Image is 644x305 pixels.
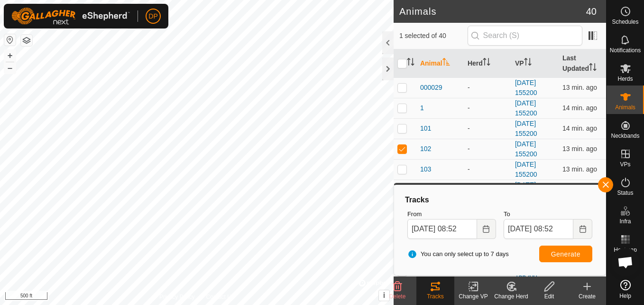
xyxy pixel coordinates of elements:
[515,181,537,199] a: [DATE] 155200
[614,247,637,253] span: Heatmap
[4,62,16,74] button: –
[515,79,537,96] a: [DATE] 155200
[21,35,32,46] button: Map Layers
[511,49,559,78] th: VP
[468,164,507,174] div: -
[611,133,639,139] span: Neckbands
[551,250,580,258] span: Generate
[416,49,464,78] th: Animal
[379,290,389,301] button: i
[562,165,597,173] span: Sep 11, 2025, 8:38 AM
[620,162,630,167] span: VPs
[562,124,597,132] span: Sep 11, 2025, 8:38 AM
[464,49,511,78] th: Herd
[515,161,537,178] a: [DATE] 155200
[504,210,592,219] label: To
[468,124,507,133] div: -
[617,76,633,82] span: Herds
[524,59,532,67] p-sorticon: Activate to sort
[383,291,385,299] span: i
[420,124,431,133] span: 101
[619,219,631,224] span: Infra
[399,6,586,17] h2: Animals
[607,276,644,303] a: Help
[515,120,537,137] a: [DATE] 155200
[420,103,424,113] span: 1
[559,49,606,78] th: Last Updated
[562,104,597,112] span: Sep 11, 2025, 8:38 AM
[148,11,157,21] span: DP
[539,246,592,262] button: Generate
[562,145,597,152] span: Sep 11, 2025, 8:38 AM
[11,8,130,25] img: Gallagher Logo
[389,293,406,300] span: Delete
[562,84,597,91] span: Sep 11, 2025, 8:38 AM
[586,4,597,19] span: 40
[483,59,490,67] p-sorticon: Activate to sort
[573,219,592,239] button: Choose Date
[454,292,492,301] div: Change VP
[407,59,414,67] p-sorticon: Activate to sort
[399,31,468,41] span: 1 selected of 40
[619,293,631,299] span: Help
[515,140,537,158] a: [DATE] 155200
[420,83,442,93] span: 000029
[416,292,454,301] div: Tracks
[477,219,496,239] button: Choose Date
[4,50,16,61] button: +
[407,249,509,259] span: You can only select up to 7 days
[206,293,234,301] a: Contact Us
[589,65,597,72] p-sorticon: Activate to sort
[610,48,641,53] span: Notifications
[617,190,633,196] span: Status
[159,293,195,301] a: Privacy Policy
[615,105,635,110] span: Animals
[468,144,507,154] div: -
[530,292,568,301] div: Edit
[407,210,496,219] label: From
[611,248,640,276] div: Open chat
[442,59,450,67] p-sorticon: Activate to sort
[468,83,507,93] div: -
[468,103,507,113] div: -
[492,292,530,301] div: Change Herd
[568,292,606,301] div: Create
[468,26,582,46] input: Search (S)
[4,34,16,46] button: Reset Map
[404,194,596,206] div: Tracks
[420,144,431,154] span: 102
[515,99,537,117] a: [DATE] 155200
[612,19,638,25] span: Schedules
[420,164,431,174] span: 103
